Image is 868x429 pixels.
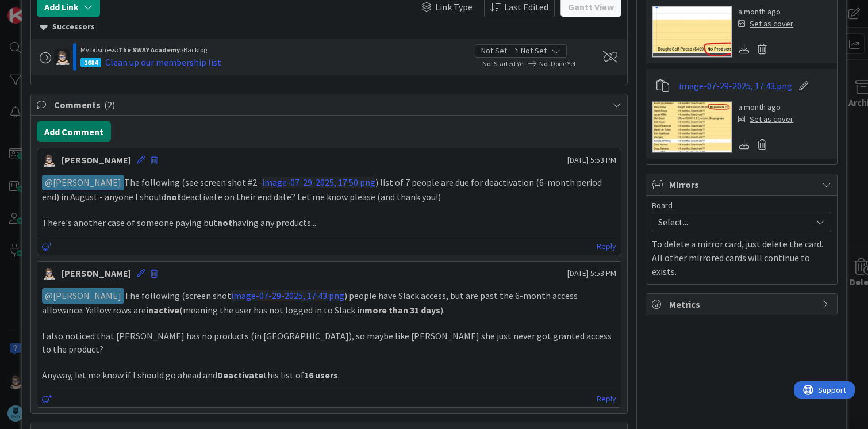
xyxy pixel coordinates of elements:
a: image-07-29-2025, 17:43.png [679,79,792,93]
div: Successors [40,21,619,33]
span: ( 2 ) [104,99,115,110]
div: Set as cover [738,18,793,30]
span: [PERSON_NAME] [45,290,121,301]
p: To delete a mirror card, just delete the card. All other mirrored cards will continue to exists. [652,237,831,278]
button: Add Comment [37,121,111,142]
p: The following (screen shot ) people have Slack access, but are past the 6-month access allowance.... [42,288,617,316]
span: Board [652,201,673,209]
div: Download [738,137,751,152]
a: image-07-29-2025, 17:43.png [231,290,344,301]
strong: not [166,191,181,202]
span: Backlog [183,45,207,54]
strong: 16 users [304,369,338,381]
strong: not [217,217,232,228]
span: @ [45,177,53,188]
p: There's another case of someone paying but having any products... [42,216,617,229]
span: Not Set [521,45,547,57]
a: Reply [597,392,616,406]
div: [PERSON_NAME] [62,153,131,167]
div: [PERSON_NAME] [62,266,131,280]
div: Set as cover [738,113,793,125]
span: Mirrors [669,178,816,191]
span: My business › [80,45,118,54]
img: TP [42,153,56,167]
span: [DATE] 5:53 PM [567,154,616,166]
strong: Deactivate [217,369,263,381]
p: Anyway, let me know if I should go ahead and this list of . [42,369,617,382]
img: TP [42,266,56,280]
p: The following (see screen shot #2 - ) list of 7 people are due for deactivation (6-month period e... [42,175,617,203]
span: Not Done Yet [539,59,576,68]
span: Metrics [669,297,816,311]
span: @ [45,290,53,301]
span: Support [24,2,52,16]
div: Clean up our membership list [105,55,221,69]
a: Reply [597,239,616,254]
strong: more than 31 days [364,304,440,316]
span: image-07-29-2025, 17:50.png [262,177,375,188]
p: I also noticed that [PERSON_NAME] has no products (in [GEOGRAPHIC_DATA]), so maybe like [PERSON_N... [42,330,617,355]
span: Not Set [481,45,507,57]
div: 1684 [80,58,101,67]
span: Select... [658,214,805,230]
img: TP [54,49,70,65]
span: [PERSON_NAME] [45,177,121,188]
div: a month ago [738,101,793,113]
strong: inactive [146,304,179,316]
div: a month ago [738,6,793,18]
span: [DATE] 5:53 PM [567,267,616,279]
b: The SWAY Academy › [118,45,183,54]
span: Comments [54,98,607,112]
div: Download [738,41,751,56]
span: Not Started Yet [482,59,525,68]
